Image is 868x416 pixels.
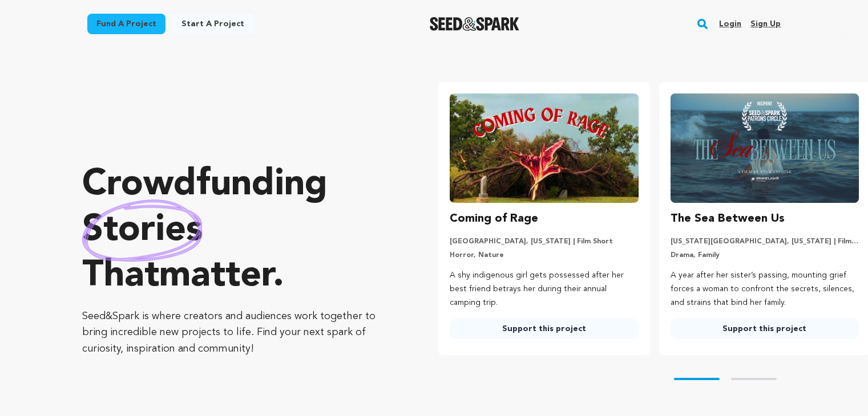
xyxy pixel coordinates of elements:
[430,17,519,31] a: Seed&Spark Homepage
[87,14,165,34] a: Fund a project
[450,251,638,260] p: Horror, Nature
[172,14,253,34] a: Start a project
[671,251,859,260] p: Drama, Family
[450,237,638,246] p: [GEOGRAPHIC_DATA], [US_STATE] | Film Short
[450,93,638,203] img: Coming of Rage image
[82,162,393,299] p: Crowdfunding that .
[671,93,859,203] img: The Sea Between Us image
[82,308,393,357] p: Seed&Spark is where creators and audiences work together to bring incredible new projects to life...
[671,237,859,246] p: [US_STATE][GEOGRAPHIC_DATA], [US_STATE] | Film Short
[82,199,203,262] img: hand sketched image
[671,269,859,309] p: A year after her sister’s passing, mounting grief forces a woman to confront the secrets, silence...
[671,210,785,228] h3: The Sea Between Us
[671,319,859,339] a: Support this project
[450,319,638,339] a: Support this project
[450,210,538,228] h3: Coming of Rage
[430,17,519,31] img: Seed&Spark Logo Dark Mode
[159,258,273,295] span: matter
[719,15,741,33] a: Login
[750,15,781,33] a: Sign up
[450,269,638,309] p: A shy indigenous girl gets possessed after her best friend betrays her during their annual campin...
